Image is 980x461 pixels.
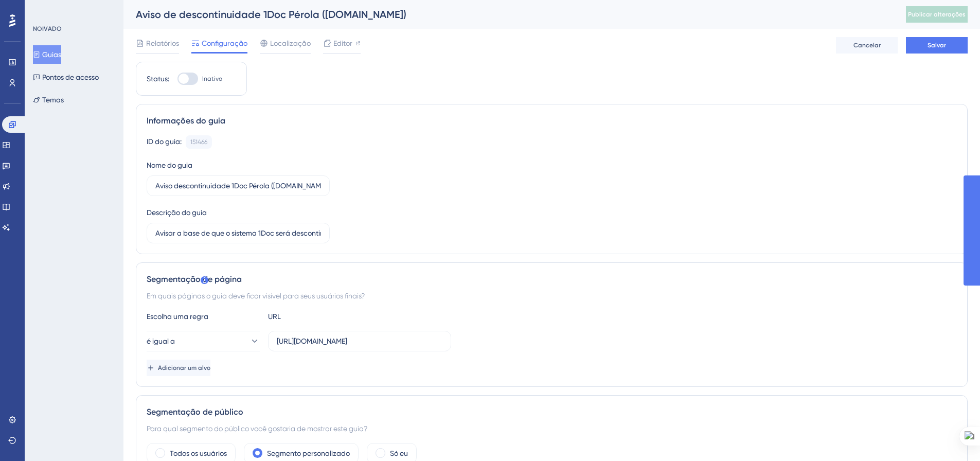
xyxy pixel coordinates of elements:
font: Escolha uma regra [147,312,208,321]
font: Guias [42,50,61,59]
font: Status: [147,75,169,83]
font: Para qual segmento do público você gostaria de mostrar este guia? [147,424,367,433]
font: Segmento personalizado [267,449,350,457]
font: Cancelar [853,42,881,49]
input: Digite o nome do seu guia aqui [155,180,321,191]
font: Inativo [202,75,222,82]
iframe: Iniciador do Assistente de IA do UserGuiding [937,420,968,451]
button: Guias [33,45,61,64]
button: é igual a [147,331,260,351]
font: Descrição do guia [147,208,207,217]
font: Editor [333,39,352,47]
font: Salvar [928,42,946,49]
font: é igual a [147,337,175,345]
font: Adicionar um alvo [158,364,210,371]
font: URL [268,312,281,321]
button: Temas [33,91,64,109]
font: ID do guia: [147,137,182,146]
font: Configuração [202,39,247,47]
button: Adicionar um alvo [147,360,210,376]
font: Todos os usuários [170,449,227,457]
input: seusite.com/caminho [277,335,442,347]
font: Em quais páginas o guia deve ficar visível para seus usuários finais? [147,292,365,300]
font: Só eu [390,449,408,457]
font: Segmentação de página [147,274,242,284]
font: Temas [42,96,64,104]
button: Pontos de acesso [33,68,99,86]
font: Publicar alterações [908,11,966,18]
font: Pontos de acesso [42,73,99,81]
font: NOIVADO [33,25,62,32]
font: Nome do guia [147,161,192,169]
font: Localização [270,39,311,47]
font: Segmentação de público [147,407,243,417]
font: Aviso de descontinuidade 1Doc Pérola ([DOMAIN_NAME]) [136,8,406,21]
button: Salvar [906,37,968,54]
font: Relatórios [146,39,179,47]
font: Informações do guia [147,116,225,126]
button: Publicar alterações [906,6,968,23]
font: 151466 [190,138,207,146]
button: Cancelar [836,37,898,54]
input: Digite a descrição do seu guia aqui [155,227,321,239]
